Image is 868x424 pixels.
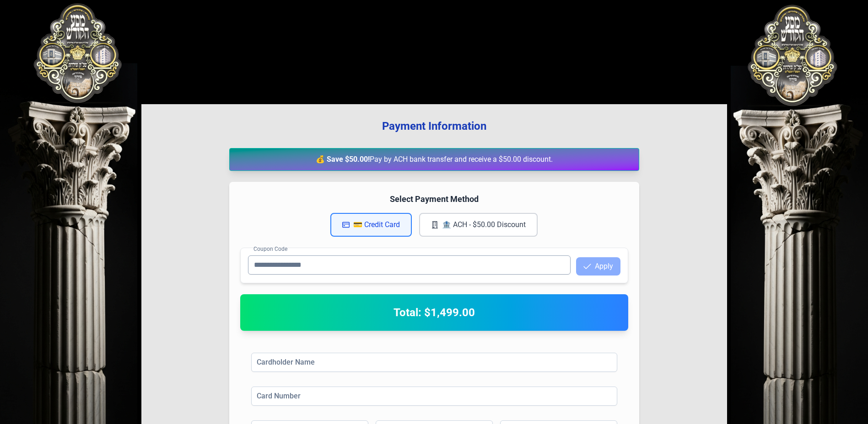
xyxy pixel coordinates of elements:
div: Pay by ACH bank transfer and receive a $50.00 discount. [229,148,639,171]
h2: Total: $1,499.00 [251,305,617,320]
button: 💳 Credit Card [330,213,412,237]
button: 🏦 ACH - $50.00 Discount [419,213,538,237]
h4: Select Payment Method [240,193,628,206]
button: Apply [576,257,620,276]
strong: 💰 Save $50.00! [316,155,370,164]
h3: Payment Information [156,119,712,133]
